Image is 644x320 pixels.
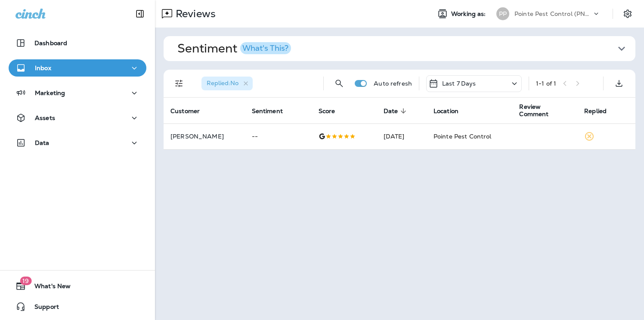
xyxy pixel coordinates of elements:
span: Date [384,107,409,115]
span: Date [384,108,398,115]
span: Review Comment [519,103,574,118]
div: Replied:No [201,77,253,90]
p: Dashboard [34,40,67,46]
button: Collapse Sidebar [128,5,152,22]
p: Last 7 Days [442,80,476,87]
button: Inbox [9,59,146,77]
span: Score [319,108,335,115]
p: Reviews [172,7,216,20]
span: 19 [20,277,31,285]
button: What's This? [240,42,291,54]
div: What's This? [242,44,288,52]
span: What's New [26,283,71,293]
p: Pointe Pest Control (PNW) [514,10,592,17]
p: Assets [35,114,55,121]
span: Sentiment [252,108,283,115]
button: Filters [170,75,188,92]
span: Pointe Pest Control [433,132,492,140]
button: Search Reviews [331,75,348,92]
span: Support [26,303,59,314]
td: -- [245,123,312,149]
button: Data [9,134,146,151]
button: Support [9,298,146,315]
span: Score [319,107,347,115]
span: Location [433,107,470,115]
span: Replied : No [207,79,238,87]
div: PP [496,7,509,20]
button: Marketing [9,84,146,102]
button: Assets [9,109,146,126]
span: Review Comment [519,103,563,118]
span: Replied [584,108,607,115]
p: Data [35,139,50,146]
p: Inbox [35,65,51,71]
span: Replied [584,107,618,115]
p: [PERSON_NAME] [170,133,238,140]
span: Customer [170,108,200,115]
button: SentimentWhat's This? [170,36,642,61]
span: Working as: [451,10,488,18]
span: Customer [170,107,211,115]
p: Auto refresh [374,80,412,87]
h1: Sentiment [177,41,291,56]
span: Location [433,108,458,115]
button: Export as CSV [610,75,628,92]
div: 1 - 1 of 1 [536,80,556,87]
p: Marketing [35,89,65,96]
button: Settings [620,6,635,22]
button: 19What's New [9,277,146,295]
td: [DATE] [377,123,427,149]
span: Sentiment [252,107,294,115]
button: Dashboard [9,34,146,52]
